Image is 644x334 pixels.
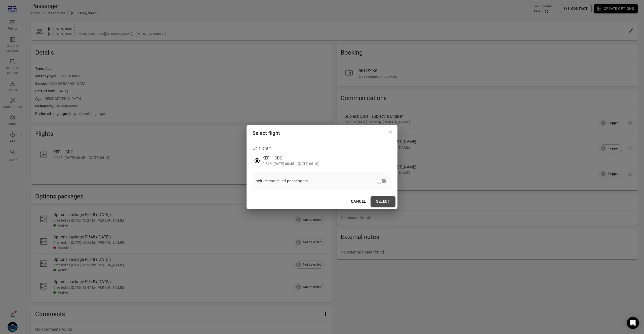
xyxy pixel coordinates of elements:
button: Select [371,196,395,207]
div: Include cancelled passengers [253,172,391,190]
div: FI548 ([DATE] 00:45 – [DATE] 06:10) [262,161,319,166]
div: KEF – CDG [262,155,319,161]
button: Close dialog [385,127,395,137]
h2: Select flight [247,125,397,141]
legend: On flight [253,145,271,151]
div: Open Intercom Messenger [627,317,639,329]
button: Cancel [348,196,369,207]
